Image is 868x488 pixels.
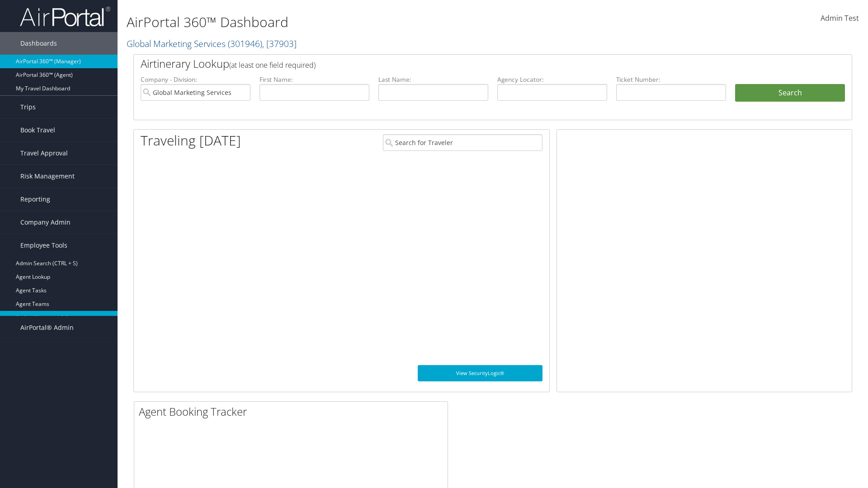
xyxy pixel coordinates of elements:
label: Ticket Number: [616,75,726,84]
label: Agency Locator: [497,75,607,84]
img: airportal-logo.png [20,6,110,27]
a: View SecurityLogic® [418,365,542,381]
span: Dashboards [20,32,57,55]
h2: Agent Booking Tracker [139,404,448,419]
a: Admin Test [821,5,859,33]
span: ( 301946 ) [228,38,262,50]
span: AirPortal® Admin [20,316,74,339]
span: Employee Tools [20,234,67,257]
span: Travel Approval [20,142,68,164]
h2: Airtinerary Lookup [141,56,785,71]
span: Reporting [20,188,50,211]
span: Risk Management [20,165,75,188]
h1: AirPortal 360™ Dashboard [127,13,615,32]
span: Company Admin [20,211,71,234]
label: Company - Division: [141,75,250,84]
span: (at least one field required) [229,60,316,70]
span: Trips [20,96,36,118]
button: Search [735,84,845,102]
label: Last Name: [378,75,488,84]
span: Book Travel [20,119,55,141]
label: First Name: [259,75,369,84]
span: Admin Test [821,13,859,23]
span: , [ 37903 ] [262,38,297,50]
a: Global Marketing Services [127,38,297,50]
input: Search for Traveler [383,134,542,151]
h1: Traveling [DATE] [141,131,241,150]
